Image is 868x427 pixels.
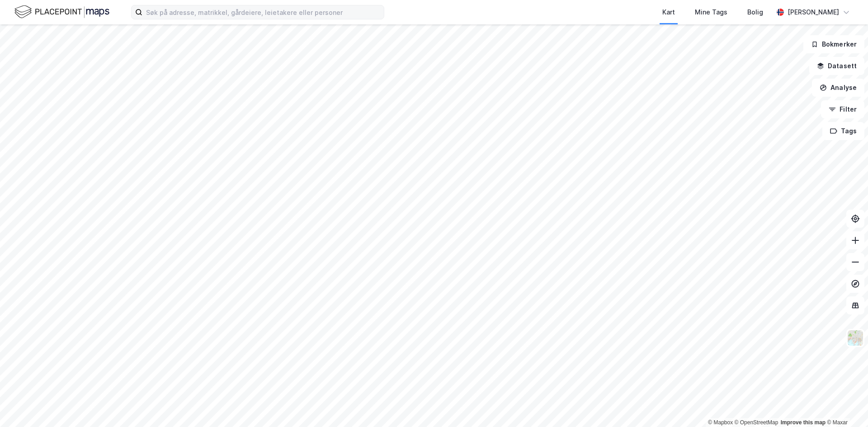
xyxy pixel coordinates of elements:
div: Kart [662,7,675,18]
input: Søk på adresse, matrikkel, gårdeiere, leietakere eller personer [142,5,384,19]
button: Filter [821,100,864,118]
div: [PERSON_NAME] [788,7,839,18]
img: Z [847,329,864,347]
img: logo.f888ab2527a4732fd821a326f86c7f29.svg [14,4,109,20]
a: Mapbox [708,419,733,426]
a: OpenStreetMap [735,419,778,426]
div: Kontrollprogram for chat [823,384,868,427]
button: Datasett [809,57,864,75]
button: Bokmerker [803,35,864,53]
a: Improve this map [781,419,826,426]
div: Bolig [747,7,763,18]
button: Analyse [812,79,864,97]
button: Tags [822,122,864,140]
iframe: Chat Widget [823,384,868,427]
div: Mine Tags [695,7,727,18]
